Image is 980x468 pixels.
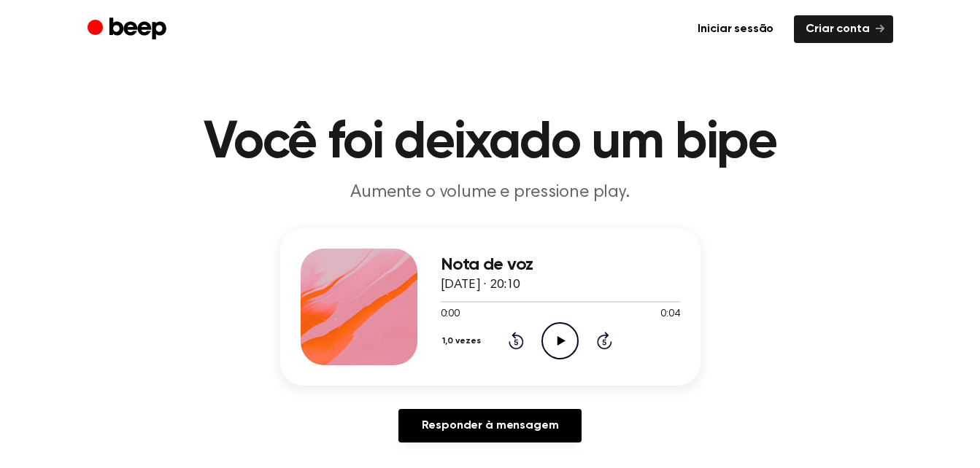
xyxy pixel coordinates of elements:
a: Criar conta [794,15,892,43]
span: 0:04 [660,307,679,322]
a: Iniciar sessão [686,15,785,43]
h3: Nota de voz [441,255,680,275]
h1: Você foi deixado um bipe [117,117,864,169]
button: 1,0 vezes [441,329,487,354]
a: Responder à mensagem [398,409,582,442]
font: Criar conta [806,21,869,37]
p: Aumente o volume e pressione play. [210,181,771,205]
span: 0:00 [441,307,460,322]
span: [DATE] · 20:10 [441,278,521,292]
a: Sinal [88,15,170,44]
